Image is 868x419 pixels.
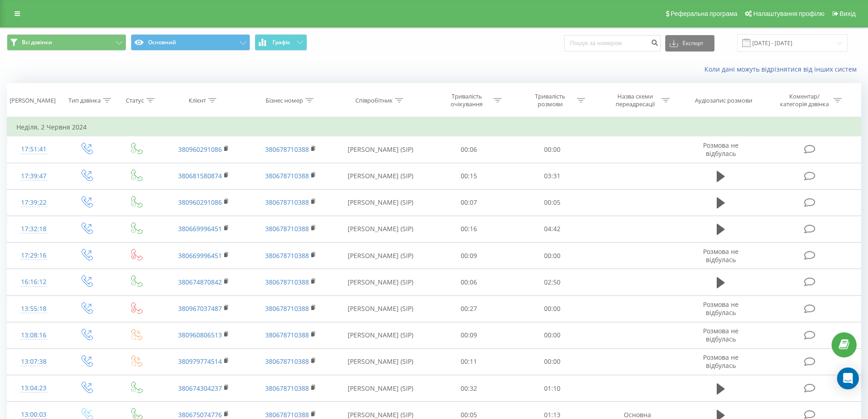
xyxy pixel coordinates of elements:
a: 380678710388 [265,145,309,154]
a: 380678710388 [265,331,309,339]
a: 380979774514 [178,357,222,366]
span: Графік [272,39,290,46]
td: 00:00 [511,322,594,348]
div: 17:39:47 [16,167,51,185]
td: [PERSON_NAME] (SIP) [334,375,427,402]
div: Open Intercom Messenger [837,367,859,389]
button: Експорт [665,35,714,52]
td: [PERSON_NAME] (SIP) [334,243,427,269]
a: 380678710388 [265,171,309,180]
button: Основний [131,34,250,51]
div: 13:07:38 [16,353,51,371]
span: Вихід [840,10,856,17]
a: 380960806513 [178,331,222,339]
a: 380678710388 [265,410,309,419]
td: 00:00 [511,136,594,163]
td: [PERSON_NAME] (SIP) [334,189,427,216]
div: Тривалість розмови [526,93,575,108]
td: 00:32 [427,375,511,402]
a: 380674304237 [178,384,222,393]
div: Бізнес номер [266,97,303,104]
td: [PERSON_NAME] (SIP) [334,216,427,242]
div: Тип дзвінка [68,97,101,104]
a: Коли дані можуть відрізнятися вiд інших систем [704,65,861,73]
td: [PERSON_NAME] (SIP) [334,348,427,375]
a: 380678710388 [265,304,309,313]
td: 01:10 [511,375,594,402]
div: Тривалість очікування [442,93,491,108]
a: 380669996451 [178,224,222,233]
a: 380681580874 [178,171,222,180]
a: 380678710388 [265,357,309,366]
td: 00:00 [511,243,594,269]
td: Неділя, 2 Червня 2024 [7,118,861,136]
div: 13:04:23 [16,379,51,397]
div: 13:08:16 [16,326,51,344]
td: 00:09 [427,243,511,269]
a: 380669996451 [178,251,222,260]
td: 00:27 [427,295,511,322]
div: [PERSON_NAME] [10,97,56,104]
td: [PERSON_NAME] (SIP) [334,322,427,348]
a: 380678710388 [265,384,309,393]
a: 380967037487 [178,304,222,313]
a: 380678710388 [265,198,309,207]
div: Клієнт [189,97,206,104]
td: 02:50 [511,269,594,295]
div: 17:39:22 [16,194,51,212]
div: Співробітник [355,97,393,104]
button: Всі дзвінки [7,34,126,51]
div: 17:51:41 [16,140,51,158]
a: 380678710388 [265,251,309,260]
td: 00:00 [511,348,594,375]
div: Статус [126,97,144,104]
td: 00:11 [427,348,511,375]
td: 00:05 [511,189,594,216]
span: Всі дзвінки [22,39,52,46]
span: Розмова не відбулась [703,353,739,370]
input: Пошук за номером [564,35,661,52]
td: 00:15 [427,163,511,189]
td: 03:31 [511,163,594,189]
a: 380678710388 [265,224,309,233]
td: 00:16 [427,216,511,242]
span: Розмова не відбулась [703,300,739,317]
span: Розмова не відбулась [703,247,739,264]
span: Налаштування профілю [753,10,824,17]
div: Аудіозапис розмови [695,97,752,104]
td: [PERSON_NAME] (SIP) [334,295,427,322]
td: 00:00 [511,295,594,322]
span: Розмова не відбулась [703,326,739,343]
a: 380674870842 [178,278,222,286]
td: 00:06 [427,136,511,163]
span: Реферальна програма [671,10,738,17]
td: 00:09 [427,322,511,348]
div: 17:32:18 [16,220,51,238]
div: 16:16:12 [16,273,51,291]
a: 380960291086 [178,198,222,207]
td: 00:06 [427,269,511,295]
span: Розмова не відбулась [703,141,739,158]
div: 13:55:18 [16,300,51,318]
div: Назва схеми переадресації [611,93,659,108]
div: Коментар/категорія дзвінка [778,93,831,108]
button: Графік [255,34,307,51]
div: 17:29:16 [16,247,51,264]
td: 00:07 [427,189,511,216]
a: 380675074776 [178,410,222,419]
td: [PERSON_NAME] (SIP) [334,136,427,163]
a: 380960291086 [178,145,222,154]
a: 380678710388 [265,278,309,286]
td: [PERSON_NAME] (SIP) [334,269,427,295]
td: 04:42 [511,216,594,242]
td: [PERSON_NAME] (SIP) [334,163,427,189]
